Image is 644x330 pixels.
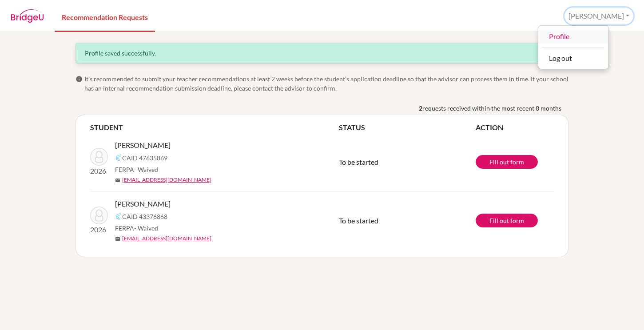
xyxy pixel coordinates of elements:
a: Recommendation Requests [55,1,155,32]
th: STATUS [339,122,476,133]
span: [PERSON_NAME] [115,199,171,209]
span: To be started [339,216,378,225]
span: [PERSON_NAME] [115,140,171,151]
p: 2026 [90,166,108,176]
a: Fill out form [476,214,538,227]
th: STUDENT [90,122,339,133]
span: CAID 47635869 [122,153,167,163]
img: WANG, Shuoqing [90,148,108,166]
th: ACTION [476,122,554,133]
span: It’s recommended to submit your teacher recommendations at least 2 weeks before the student’s app... [84,74,568,93]
img: BridgeU logo [11,9,44,23]
button: [PERSON_NAME] [564,8,633,24]
div: [PERSON_NAME] [538,25,609,69]
span: FERPA [115,165,158,174]
p: 2026 [90,224,108,235]
b: 2 [419,103,422,113]
span: mail [115,236,120,242]
button: Log out [538,51,608,65]
span: - Waived [134,166,158,173]
span: FERPA [115,223,158,233]
div: Profile saved successfully. [85,48,559,58]
span: CAID 43376868 [122,212,167,221]
span: info [76,76,83,83]
img: Common App logo [115,154,122,161]
span: - Waived [134,224,158,232]
span: mail [115,178,120,183]
a: [EMAIL_ADDRESS][DOMAIN_NAME] [122,235,211,243]
img: Common App logo [115,213,122,220]
span: To be started [339,158,378,166]
img: GOEL, Ishaan [90,207,108,224]
a: Profile [538,29,608,44]
span: requests received within the most recent 8 months [422,103,561,113]
a: Fill out form [476,155,538,169]
a: [EMAIL_ADDRESS][DOMAIN_NAME] [122,176,211,184]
